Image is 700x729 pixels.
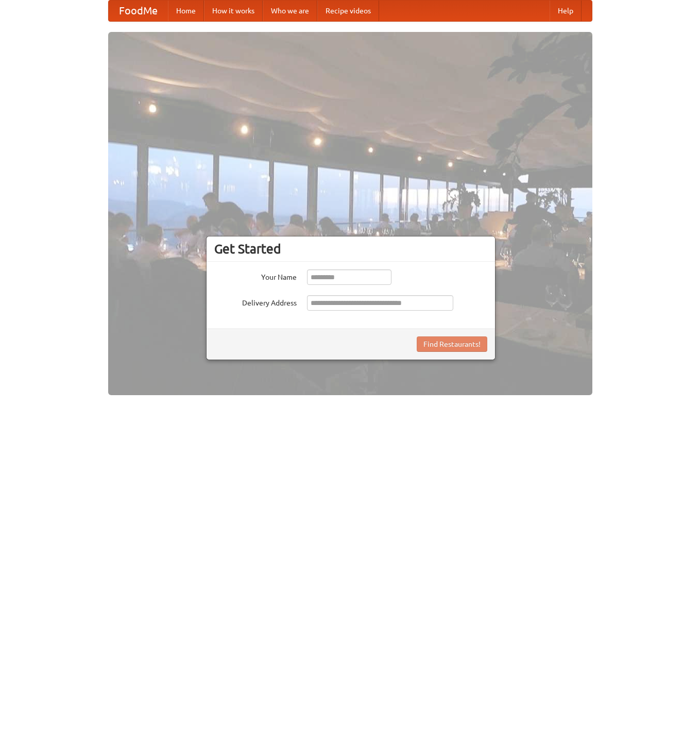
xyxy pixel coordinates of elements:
[168,1,204,21] a: Home
[204,1,263,21] a: How it works
[263,1,317,21] a: Who we are
[317,1,379,21] a: Recipe videos
[550,1,582,21] a: Help
[214,241,487,257] h3: Get Started
[214,295,297,308] label: Delivery Address
[214,269,297,282] label: Your Name
[109,1,168,21] a: FoodMe
[417,336,487,352] button: Find Restaurants!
